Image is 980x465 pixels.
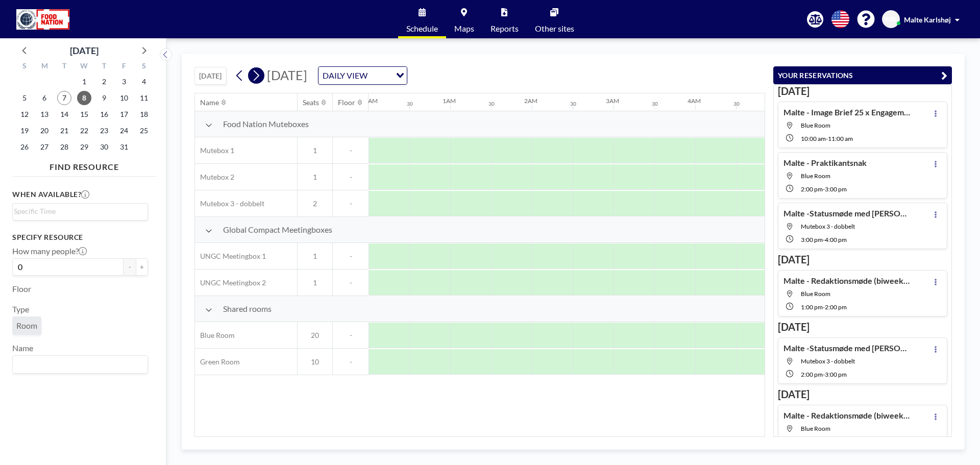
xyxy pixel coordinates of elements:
[195,173,234,182] span: Mutebox 2
[12,304,29,314] label: Type
[298,278,332,287] span: 1
[825,185,847,193] span: 3:00 PM
[298,173,332,182] span: 1
[117,140,131,154] span: Friday, October 31, 2025
[17,91,32,105] span: Sunday, October 5, 2025
[904,15,951,24] span: Malte Karlshøj
[37,124,52,138] span: Monday, October 20, 2025
[12,246,87,256] label: How many people?
[783,276,911,286] h4: Malte - Redaktionsmøde (biweekly)
[371,69,390,82] input: Search for option
[13,204,148,219] div: Search for option
[137,91,151,105] span: Saturday, October 11, 2025
[97,107,111,121] span: Thursday, October 16, 2025
[826,135,828,142] span: -
[13,356,148,373] div: Search for option
[783,410,911,421] h4: Malte - Redaktionsmøde (biweekly)
[117,91,131,105] span: Friday, October 10, 2025
[606,97,619,105] div: 3AM
[801,185,823,193] span: 2:00 PM
[195,146,234,155] span: Mutebox 1
[801,135,826,142] span: 10:00 AM
[16,321,37,330] span: Room
[75,60,94,74] div: W
[97,124,111,138] span: Thursday, October 23, 2025
[114,60,134,74] div: F
[652,101,658,107] div: 30
[298,146,332,155] span: 1
[801,357,855,365] span: Mutebox 3 - dobbelt
[17,140,32,154] span: Sunday, October 26, 2025
[333,173,369,182] span: -
[124,258,136,276] button: -
[885,15,897,24] span: MK
[12,343,33,353] label: Name
[77,107,91,121] span: Wednesday, October 15, 2025
[200,98,219,107] div: Name
[14,206,142,217] input: Search for option
[488,101,495,107] div: 30
[303,98,319,107] div: Seats
[570,101,576,107] div: 30
[801,172,830,180] span: Blue Room
[454,25,474,33] span: Maps
[57,91,71,105] span: Tuesday, October 7, 2025
[361,97,378,105] div: 12AM
[57,107,71,121] span: Tuesday, October 14, 2025
[70,43,99,58] div: [DATE]
[12,233,148,242] h3: Specify resource
[137,75,151,89] span: Saturday, October 4, 2025
[194,67,227,85] button: [DATE]
[77,140,91,154] span: Wednesday, October 29, 2025
[37,91,52,105] span: Monday, October 6, 2025
[195,278,266,287] span: UNGC Meetingbox 2
[137,107,151,121] span: Saturday, October 18, 2025
[733,101,740,107] div: 30
[77,91,91,105] span: Wednesday, October 8, 2025
[825,236,847,243] span: 4:00 PM
[828,135,853,142] span: 11:00 AM
[823,303,825,311] span: -
[77,124,91,138] span: Wednesday, October 22, 2025
[97,91,111,105] span: Thursday, October 9, 2025
[117,75,131,89] span: Friday, October 3, 2025
[321,69,370,82] span: DAILY VIEW
[298,252,332,261] span: 1
[223,304,272,314] span: Shared rooms
[17,107,32,121] span: Sunday, October 12, 2025
[35,60,55,74] div: M
[195,357,240,366] span: Green Room
[823,371,825,378] span: -
[223,225,332,235] span: Global Compact Meetingboxes
[524,97,537,105] div: 2AM
[97,75,111,89] span: Thursday, October 2, 2025
[77,75,91,89] span: Wednesday, October 1, 2025
[783,107,911,117] h4: Malte - Image Brief 25 x Engagementindsats
[137,124,151,138] span: Saturday, October 25, 2025
[778,85,947,97] h3: [DATE]
[823,185,825,193] span: -
[778,253,947,266] h3: [DATE]
[298,331,332,340] span: 20
[333,278,369,287] span: -
[801,290,830,298] span: Blue Room
[195,252,266,261] span: UNGC Meetingbox 1
[14,358,142,371] input: Search for option
[801,121,830,129] span: Blue Room
[783,343,911,353] h4: Malte -Statusmøde med [PERSON_NAME]
[57,124,71,138] span: Tuesday, October 21, 2025
[117,124,131,138] span: Friday, October 24, 2025
[17,124,32,138] span: Sunday, October 19, 2025
[195,331,235,340] span: Blue Room
[55,60,75,74] div: T
[823,236,825,243] span: -
[333,252,369,261] span: -
[825,303,847,311] span: 2:00 PM
[12,158,156,172] h4: FIND RESOURCE
[406,25,438,33] span: Schedule
[778,388,947,401] h3: [DATE]
[801,303,823,311] span: 1:00 PM
[136,258,148,276] button: +
[801,371,823,378] span: 2:00 PM
[12,284,31,294] label: Floor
